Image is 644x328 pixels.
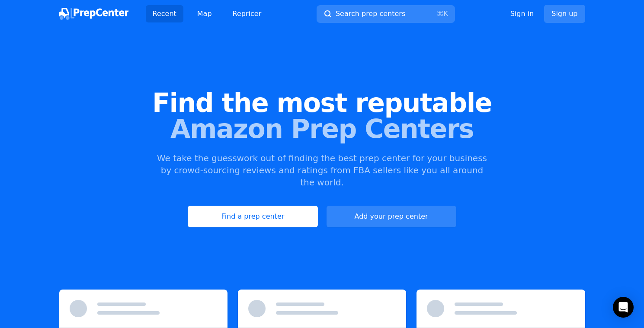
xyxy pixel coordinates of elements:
[544,5,585,23] a: Sign up
[59,8,128,20] img: PrepCenter
[190,5,219,22] a: Map
[146,5,183,22] a: Recent
[14,90,630,116] span: Find the most reputable
[443,10,448,18] kbd: K
[336,9,405,19] span: Search prep centers
[436,10,443,18] kbd: ⌘
[14,116,630,142] span: Amazon Prep Centers
[613,297,634,318] div: Open Intercom Messenger
[317,5,455,23] button: Search prep centers⌘K
[226,5,269,22] a: Repricer
[156,152,488,188] p: We take the guesswork out of finding the best prep center for your business by crowd-sourcing rev...
[327,206,456,227] a: Add your prep center
[510,9,534,19] a: Sign in
[188,206,317,227] a: Find a prep center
